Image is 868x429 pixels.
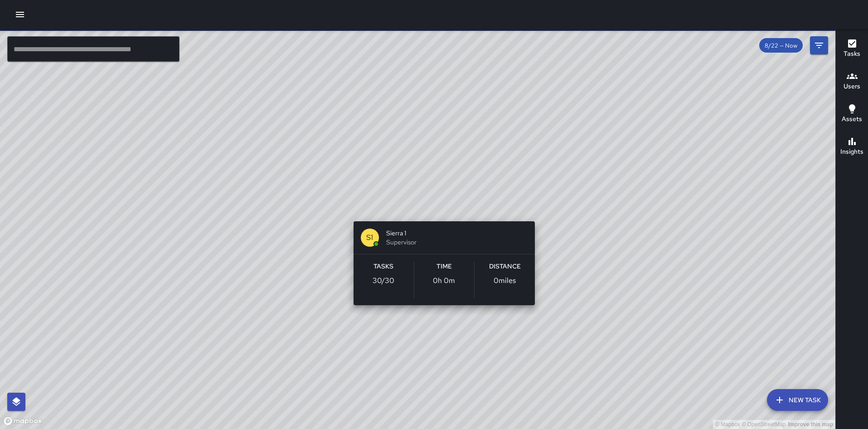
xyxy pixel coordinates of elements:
h6: Distance [489,262,521,272]
p: 0 miles [494,275,516,286]
p: S1 [366,232,373,243]
h6: Time [436,262,452,272]
h6: Insights [840,147,863,157]
button: Users [836,65,868,98]
button: New Task [767,389,828,411]
h6: Users [844,82,860,92]
button: Tasks [836,33,868,65]
span: Supervisor [386,238,528,247]
p: 30 / 30 [373,275,394,286]
h6: Assets [842,114,862,124]
h6: Tasks [373,262,393,272]
button: Assets [836,98,868,131]
button: Filters [810,36,828,54]
span: Sierra 1 [386,229,528,238]
h6: Tasks [844,49,860,59]
span: 8/22 — Now [759,42,803,49]
button: S1Sierra 1SupervisorTasks30/30Time0h 0mDistance0miles [354,221,535,305]
button: Insights [836,131,868,163]
p: 0h 0m [433,275,455,286]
